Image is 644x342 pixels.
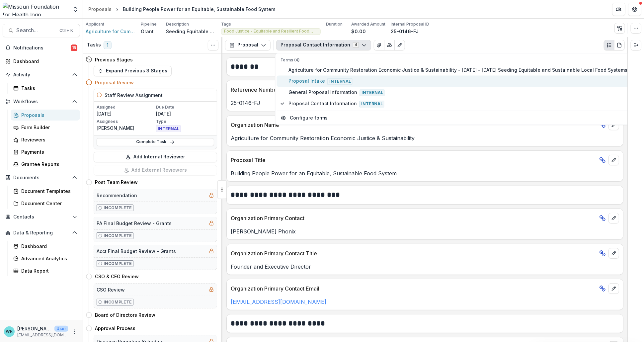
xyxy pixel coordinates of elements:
[608,283,619,294] button: edit
[86,4,114,14] a: Proposals
[11,253,80,264] a: Advanced Analytics
[95,325,135,332] h4: Approval Process
[86,28,135,35] a: Agriculture for Community Restoration Economic Justice & Sustainability
[104,205,132,211] p: Incomplete
[97,119,155,125] p: Assignees
[17,325,52,332] p: [PERSON_NAME]
[11,198,80,209] a: Document Center
[17,332,68,338] p: [EMAIL_ADDRESS][DOMAIN_NAME]
[608,213,619,223] button: edit
[351,28,366,35] p: $0.00
[21,124,75,131] div: Form Builder
[3,43,80,53] button: Notifications15
[11,134,80,145] a: Reviewers
[156,110,214,117] p: [DATE]
[21,267,75,274] div: Data Report
[21,136,75,143] div: Reviewers
[21,188,75,195] div: Document Templates
[281,57,628,63] p: Forms (4)
[97,248,176,255] h5: Acct Final Budget Review - Grants
[231,299,326,305] a: [EMAIL_ADDRESS][DOMAIN_NAME]
[231,249,597,257] p: Organization Primary Contact Title
[231,134,619,142] p: Agriculture for Community Restoration Economic Justice & Sustainability
[86,21,104,27] p: Applicant
[97,286,125,293] h5: CSO Review
[628,3,641,16] button: Get Help
[394,40,405,50] button: Edit as form
[11,159,80,170] a: Grantee Reports
[608,155,619,165] button: edit
[13,175,69,181] span: Documents
[156,119,214,125] p: Type
[104,299,132,305] p: Incomplete
[166,28,216,35] p: Seeding Equitable and Sustainable Local Food Systems
[374,40,384,50] button: View Attached Files
[94,165,217,176] button: Add External Reviewers
[123,6,275,13] div: Building People Power for an Equitable, Sustainable Food System
[288,77,628,85] span: Proposal Intake
[231,99,619,107] p: 25-0146-FJ
[21,112,75,119] div: Proposals
[3,227,80,238] button: Open Data & Reporting
[231,169,619,177] p: Building People Power for an Equitable, Sustainable Food System
[97,110,155,117] p: [DATE]
[13,230,69,236] span: Data & Reporting
[13,58,75,65] div: Dashboard
[95,56,133,63] h4: Previous Stages
[631,40,641,50] button: Expand right
[141,28,154,35] p: Grant
[11,146,80,157] a: Payments
[391,21,429,27] p: Internal Proposal ID
[11,83,80,94] a: Tasks
[3,172,80,183] button: Open Documents
[3,56,80,67] a: Dashboard
[71,328,79,336] button: More
[11,241,80,252] a: Dashboard
[95,179,138,186] h4: Post Team Review
[105,92,163,99] h5: Staff Review Assignment
[166,21,189,27] p: Description
[3,96,80,107] button: Open Workflows
[95,311,155,318] h4: Board of Directors Review
[288,89,628,96] span: General Proposal Information
[231,263,619,271] p: Founder and Executive Director
[6,329,13,334] div: Wendy Rohrbach
[11,122,80,133] a: Form Builder
[97,192,137,199] h5: Recommendation
[141,21,157,27] p: Pipeline
[612,3,625,16] button: Partners
[3,3,68,16] img: Missouri Foundation for Health logo
[3,212,80,222] button: Open Contacts
[328,78,353,85] span: Internal
[608,248,619,259] button: edit
[104,41,112,49] span: 1
[95,273,139,280] h4: CSO & CEO Review
[71,44,77,51] span: 15
[231,227,619,235] p: [PERSON_NAME] Phonix
[360,89,385,96] span: Internal
[225,40,271,50] button: Proposal
[13,214,69,220] span: Contacts
[21,148,75,155] div: Payments
[614,40,625,50] button: PDF view
[94,152,217,162] button: Add Internal Reviewer
[221,21,231,27] p: Tags
[13,99,69,105] span: Workflows
[326,21,343,27] p: Duration
[11,265,80,276] a: Data Report
[21,200,75,207] div: Document Center
[21,255,75,262] div: Advanced Analytics
[224,29,318,34] span: Food Justice - Equitable and Resilient Food Systems
[156,104,214,110] p: Due Date
[231,285,597,293] p: Organization Primary Contact Email
[104,261,132,267] p: Incomplete
[95,79,134,86] h4: Proposal Review
[351,21,385,27] p: Awarded Amount
[3,69,80,80] button: Open Activity
[276,40,371,50] button: Proposal Contact Information4
[88,6,112,13] div: Proposals
[21,243,75,250] div: Dashboard
[231,156,597,164] p: Proposal Title
[391,28,419,35] p: 25-0146-FJ
[11,110,80,121] a: Proposals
